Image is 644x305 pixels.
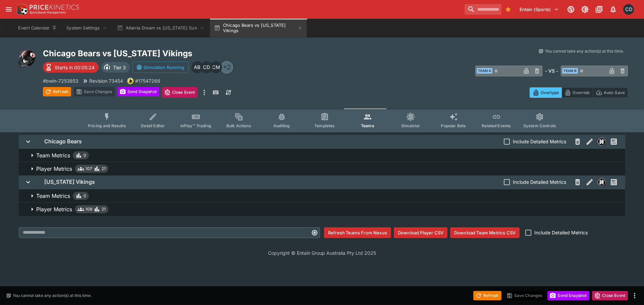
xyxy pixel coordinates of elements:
[324,227,391,238] button: Refresh Teams From Nexus
[113,64,126,71] p: Tier 3
[43,77,78,84] p: Copy To Clipboard
[547,291,589,300] button: Send Snapshot
[19,189,625,203] button: Team Metrics0
[88,123,126,128] span: Pricing and Results
[44,178,95,185] h6: [US_STATE] Vikings
[30,11,66,14] img: Sportsbook Management
[36,151,70,159] p: Team Metrics
[593,3,605,15] button: Documentation
[623,4,634,15] div: Cameron Duffy
[565,3,577,15] button: Connected to PK
[19,149,625,162] button: Team Metrics0
[573,89,590,96] p: Override
[102,206,106,213] span: 21
[394,227,447,238] button: Download Player CSV
[598,138,606,146] div: Nexus
[16,48,38,70] img: american_football.png
[598,178,605,186] img: nexus.svg
[43,87,71,96] button: Refresh
[141,123,165,128] span: Detail Editor
[441,123,466,128] span: Popular Bets
[608,176,620,188] button: Past Performances
[13,293,92,299] p: You cannot take any action(s) at this time.
[162,87,198,98] button: Close Event
[44,138,82,145] h6: Chicago Bears
[598,178,606,186] div: Nexus
[14,19,61,37] button: Event Calendar
[593,87,628,98] button: Auto-Save
[86,206,92,213] span: 108
[19,203,625,216] button: Player Metrics10821
[127,78,134,84] div: bwin
[62,19,111,37] button: System Settings
[314,123,335,128] span: Templates
[19,135,625,148] button: Chicago BearsInclude Detailed MetricsNexusPast Performances
[210,19,307,37] button: Chicago Bears vs [US_STATE] Vikings
[545,48,624,54] p: You cannot take any action(s) at this time.
[89,77,123,84] p: Revision 73454
[534,229,588,236] span: Include Detailed Metrics
[180,123,211,128] span: InPlay™ Trading
[607,3,619,15] button: Notifications
[117,87,159,96] button: Send Snapshot
[36,205,72,213] p: Player Metrics
[541,89,559,96] p: Overtype
[36,192,70,200] p: Team Metrics
[592,291,628,300] button: Close Event
[30,5,79,10] img: PriceKinetics
[3,3,15,15] button: open drawer
[596,136,608,148] button: Nexus
[113,19,209,37] button: Atlanta Dream vs [US_STATE] Sun
[401,123,420,128] span: Simulator
[596,176,608,188] button: Nexus
[465,4,501,15] input: search
[15,3,28,16] img: PriceKinetics Logo
[545,67,558,74] h6: - VS -
[530,87,562,98] button: Overtype
[226,123,251,128] span: Bulk Actions
[482,123,511,128] span: Related Events
[132,62,189,73] button: Simulation Running
[19,162,625,175] button: Player Metrics10721
[516,4,563,15] button: Select Tenant
[19,175,625,189] button: [US_STATE] VikingsInclude Detailed MetricsNexusPast Performances
[135,77,160,84] p: Copy To Clipboard
[608,136,620,148] button: Past Performances
[201,61,213,73] div: Cameron Duffy
[523,123,556,128] span: System Controls
[598,138,605,145] img: nexus.svg
[579,3,591,15] button: Toggle light/dark mode
[473,291,501,300] button: Refresh
[86,165,92,172] span: 107
[127,78,133,84] img: bwin.png
[55,64,95,71] p: Starts in 00:05:24
[361,123,374,128] span: Teams
[84,152,86,159] span: 0
[604,89,625,96] p: Auto-Save
[513,138,566,145] span: Include Detailed Metrics
[450,227,520,238] button: Download Team Metrics CSV
[273,123,290,128] span: Auditing
[191,61,203,73] div: Alex Bothe
[43,48,335,59] h2: Copy To Clipboard
[530,87,628,98] div: Start From
[621,2,636,17] button: Cameron Duffy
[83,108,561,132] div: Event type filters
[513,178,566,185] span: Include Detailed Metrics
[631,292,639,300] button: more
[84,193,86,199] span: 0
[477,68,492,74] span: Team A
[200,87,208,98] button: more
[210,61,222,73] div: Cameron Matheson
[36,165,72,173] p: Player Metrics
[562,68,578,74] span: Team B
[219,60,234,75] div: +2
[102,165,106,172] span: 21
[503,4,514,15] button: Bookmarks
[561,87,593,98] button: Override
